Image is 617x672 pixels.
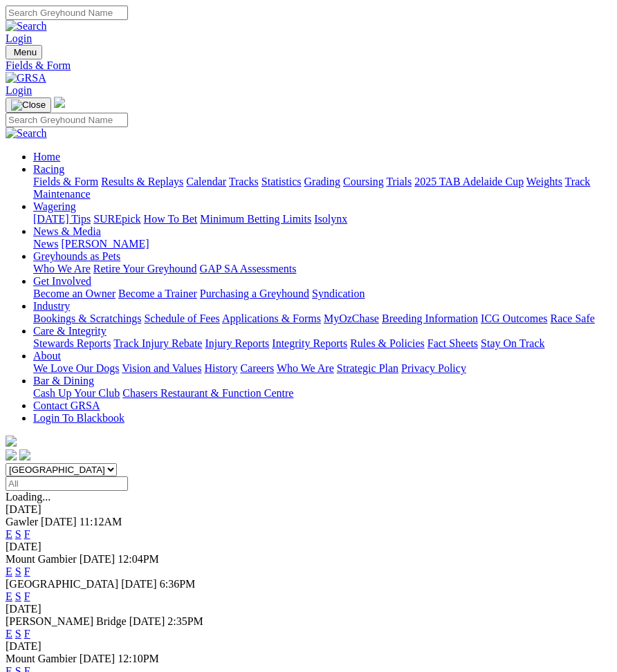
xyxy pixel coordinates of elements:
[33,213,91,225] a: [DATE] Tips
[350,337,425,349] a: Rules & Policies
[427,337,478,349] a: Fact Sheets
[33,263,611,275] div: Greyhounds as Pets
[113,337,202,349] a: Track Injury Rebate
[6,436,17,447] img: logo-grsa-white.png
[80,553,116,565] span: [DATE]
[15,566,21,577] a: S
[33,151,60,162] a: Home
[6,84,32,96] a: Login
[200,288,309,299] a: Purchasing a Greyhound
[6,628,12,640] a: E
[167,615,203,627] span: 2:35PM
[481,337,544,349] a: Stay On Track
[93,213,140,225] a: SUREpick
[6,516,38,528] span: Gawler
[33,176,98,187] a: Fields & Form
[144,213,198,225] a: How To Bet
[33,238,611,250] div: News & Media
[200,263,297,274] a: GAP SA Assessments
[33,225,101,237] a: News & Media
[33,275,91,287] a: Get Involved
[261,176,302,187] a: Statistics
[6,32,32,44] a: Login
[33,250,120,262] a: Greyhounds as Pets
[24,628,30,640] a: F
[6,590,12,602] a: E
[33,163,64,175] a: Racing
[550,312,594,324] a: Race Safe
[122,387,293,399] a: Chasers Restaurant & Function Centre
[33,288,116,299] a: Become an Owner
[6,553,77,565] span: Mount Gambier
[11,100,46,111] img: Close
[33,312,611,325] div: Industry
[33,238,58,250] a: News
[481,312,547,324] a: ICG Outcomes
[33,300,70,312] a: Industry
[33,337,111,349] a: Stewards Reports
[186,176,226,187] a: Calendar
[15,528,21,540] a: S
[343,176,384,187] a: Coursing
[160,578,196,590] span: 6:36PM
[229,176,259,187] a: Tracks
[33,337,611,350] div: Care & Integrity
[24,590,30,602] a: F
[122,362,201,374] a: Vision and Values
[15,628,21,640] a: S
[33,213,611,225] div: Wagering
[204,362,237,374] a: History
[80,653,116,664] span: [DATE]
[101,176,183,187] a: Results & Replays
[6,603,611,615] div: [DATE]
[24,566,30,577] a: F
[240,362,274,374] a: Careers
[6,72,46,84] img: GRSA
[382,312,478,324] a: Breeding Information
[277,362,334,374] a: Who We Are
[33,387,611,400] div: Bar & Dining
[33,362,611,375] div: About
[6,113,128,127] input: Search
[526,176,562,187] a: Weights
[19,449,30,460] img: twitter.svg
[129,615,165,627] span: [DATE]
[33,325,107,337] a: Care & Integrity
[33,375,94,386] a: Bar & Dining
[144,312,219,324] a: Schedule of Fees
[272,337,347,349] a: Integrity Reports
[222,312,321,324] a: Applications & Forms
[6,528,12,540] a: E
[118,288,197,299] a: Become a Trainer
[312,288,365,299] a: Syndication
[118,553,159,565] span: 12:04PM
[6,449,17,460] img: facebook.svg
[337,362,398,374] a: Strategic Plan
[33,412,125,424] a: Login To Blackbook
[6,503,611,516] div: [DATE]
[33,263,91,274] a: Who We Are
[6,127,47,140] img: Search
[6,45,42,59] button: Toggle navigation
[6,97,51,113] button: Toggle navigation
[6,59,611,72] a: Fields & Form
[33,387,120,399] a: Cash Up Your Club
[6,653,77,664] span: Mount Gambier
[33,312,141,324] a: Bookings & Scratchings
[6,566,12,577] a: E
[121,578,157,590] span: [DATE]
[33,350,61,362] a: About
[15,590,21,602] a: S
[386,176,412,187] a: Trials
[14,47,37,57] span: Menu
[33,200,76,212] a: Wagering
[6,20,47,32] img: Search
[304,176,340,187] a: Grading
[414,176,524,187] a: 2025 TAB Adelaide Cup
[41,516,77,528] span: [DATE]
[61,238,149,250] a: [PERSON_NAME]
[6,476,128,491] input: Select date
[54,97,65,108] img: logo-grsa-white.png
[33,362,119,374] a: We Love Our Dogs
[401,362,466,374] a: Privacy Policy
